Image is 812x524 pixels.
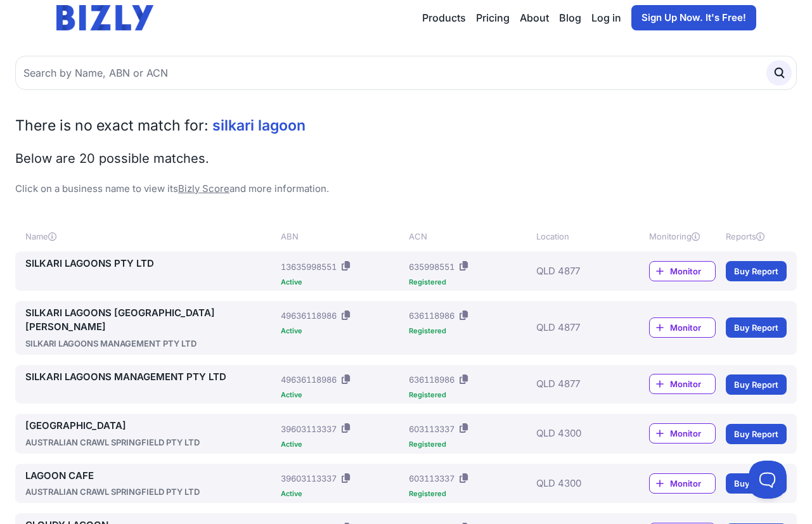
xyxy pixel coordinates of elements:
span: Monitor [670,427,715,440]
div: 636118986 [409,309,454,322]
span: Monitor [670,378,715,390]
span: silkari lagoon [212,117,306,134]
div: ACN [409,230,532,243]
div: Active [281,441,404,448]
a: About [520,10,549,25]
span: Below are 20 possible matches. [15,151,209,166]
div: 636118986 [409,373,454,386]
a: Monitor [649,473,716,494]
div: SILKARI LAGOONS MANAGEMENT PTY LTD [25,337,276,350]
div: QLD 4877 [536,257,627,286]
div: 49636118986 [281,309,337,322]
a: Bizly Score [178,182,229,195]
div: 49636118986 [281,373,337,386]
div: QLD 4877 [536,306,627,350]
div: ABN [281,230,404,243]
div: 13635998551 [281,260,337,273]
div: 39603113337 [281,423,337,435]
div: Active [281,328,404,335]
div: Registered [409,328,532,335]
a: SILKARI LAGOONS MANAGEMENT PTY LTD [25,370,276,385]
a: Sign Up Now. It's Free! [631,5,756,30]
button: Products [422,10,466,25]
div: Active [281,392,404,399]
div: 603113337 [409,472,454,485]
a: Monitor [649,261,716,281]
div: QLD 4300 [536,469,627,499]
a: Monitor [649,317,716,338]
a: Log in [591,10,621,25]
div: 635998551 [409,260,454,273]
a: Buy Report [726,374,787,395]
span: Monitor [670,477,715,490]
div: AUSTRALIAN CRAWL SPRINGFIELD PTY LTD [25,436,276,449]
div: Registered [409,279,532,286]
div: QLD 4877 [536,370,627,399]
iframe: Toggle Customer Support [749,461,787,499]
div: 603113337 [409,423,454,435]
div: AUSTRALIAN CRAWL SPRINGFIELD PTY LTD [25,485,276,498]
span: Monitor [670,321,715,334]
a: Buy Report [726,317,787,338]
span: There is no exact match for: [15,117,209,134]
div: Registered [409,392,532,399]
div: Location [536,230,627,243]
div: Registered [409,441,532,448]
div: Active [281,490,404,497]
a: Blog [559,10,581,25]
a: Buy Report [726,473,787,494]
div: Active [281,279,404,286]
span: Monitor [670,265,715,278]
a: Monitor [649,423,716,444]
a: SILKARI LAGOONS PTY LTD [25,257,276,271]
input: Search by Name, ABN or ACN [15,56,797,90]
div: Name [25,230,276,243]
a: Pricing [476,10,510,25]
div: 39603113337 [281,472,337,485]
a: Buy Report [726,261,787,281]
div: Monitoring [649,230,716,243]
a: [GEOGRAPHIC_DATA] [25,419,276,433]
div: Registered [409,490,532,497]
a: Monitor [649,374,716,394]
a: Buy Report [726,424,787,444]
a: SILKARI LAGOONS [GEOGRAPHIC_DATA][PERSON_NAME] [25,306,276,335]
div: Reports [726,230,787,243]
p: Click on a business name to view its and more information. [15,182,797,196]
a: LAGOON CAFE [25,469,276,483]
div: QLD 4300 [536,419,627,449]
